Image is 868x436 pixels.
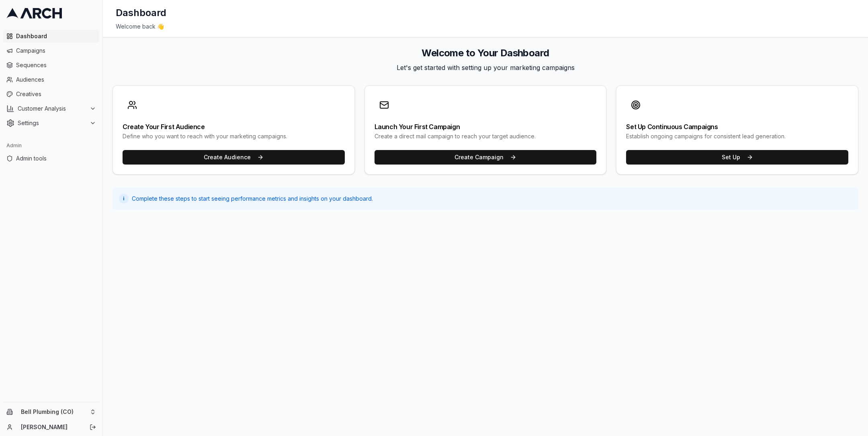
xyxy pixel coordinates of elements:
button: Settings [3,117,99,130]
span: Admin tools [16,154,96,162]
button: Create Audience [123,150,345,165]
button: Set Up [626,150,848,165]
a: Dashboard [3,30,99,43]
div: Create a direct mail campaign to reach your target audience. [375,132,597,140]
h1: Dashboard [116,6,166,19]
button: Bell Plumbing (CO) [3,405,99,418]
span: Audiences [16,76,96,84]
div: Launch Your First Campaign [375,123,597,130]
div: Admin [3,139,99,152]
span: Bell Plumbing (CO) [21,408,86,415]
div: Establish ongoing campaigns for consistent lead generation. [626,132,848,140]
div: Create Your First Audience [123,123,345,130]
div: Set Up Continuous Campaigns [626,123,848,130]
span: Creatives [16,90,96,98]
span: Complete these steps to start seeing performance metrics and insights on your dashboard. [132,195,373,203]
span: Sequences [16,61,96,69]
div: Welcome back 👋 [116,23,855,31]
a: Campaigns [3,44,99,57]
span: Campaigns [16,47,96,55]
a: Admin tools [3,152,99,165]
h2: Welcome to Your Dashboard [113,47,858,60]
a: Audiences [3,73,99,86]
a: Creatives [3,88,99,101]
a: [PERSON_NAME] [21,423,81,431]
div: Define who you want to reach with your marketing campaigns. [123,132,345,140]
span: i [123,195,125,202]
a: Sequences [3,59,99,72]
button: Customer Analysis [3,102,99,115]
p: Let's get started with setting up your marketing campaigns [113,63,858,72]
span: Customer Analysis [18,105,86,113]
button: Log out [87,422,98,433]
button: Create Campaign [375,150,597,165]
span: Dashboard [16,32,96,40]
span: Settings [18,119,86,127]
